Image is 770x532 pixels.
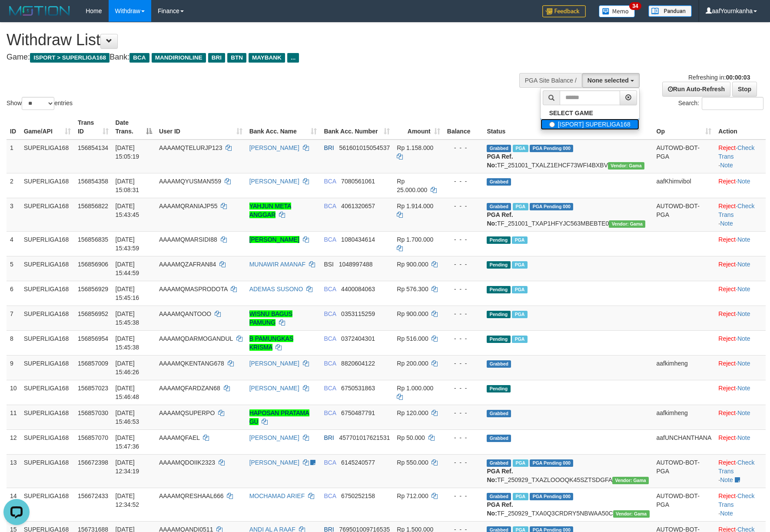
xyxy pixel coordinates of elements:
div: - - - [447,235,480,244]
span: Pending [487,261,510,269]
td: aafUNCHANTHANA [653,429,715,454]
td: · [715,405,766,429]
td: 1 [7,140,20,173]
span: PGA Pending [530,459,573,467]
span: AAAAMQRANIAJP55 [159,203,218,209]
a: Note [737,236,750,243]
h4: Game: Bank: [7,53,504,62]
span: Copy 6750531863 to clipboard [341,385,375,392]
button: Open LiveChat chat widget [3,3,30,30]
a: MUNAWIR AMANAF [249,261,305,268]
a: [PERSON_NAME] [249,144,299,151]
td: SUPERLIGA168 [20,330,74,355]
span: Copy 0372404301 to clipboard [341,335,375,342]
a: ADEMAS SUSONO [249,286,303,293]
a: Reject [718,385,736,392]
span: AAAAMQKENTANG678 [159,360,224,367]
th: Trans ID: activate to sort column ascending [74,115,112,140]
td: · · [715,454,766,488]
a: Reject [718,236,736,243]
span: MANDIRIONLINE [152,53,206,63]
span: AAAAMQSUPERPO [159,409,215,416]
span: 156857009 [78,360,108,367]
a: Check Trans [718,492,754,508]
td: SUPERLIGA168 [20,488,74,521]
td: TF_250929_TXA0Q3CRDRY5NBWAA50C [483,488,653,521]
a: Reject [718,144,736,151]
a: Note [737,178,750,185]
td: 11 [7,405,20,429]
div: - - - [447,433,480,442]
img: Button%20Memo.svg [599,5,635,17]
b: PGA Ref. No: [487,153,513,169]
span: [DATE] 15:46:26 [116,360,139,376]
td: 14 [7,488,20,521]
span: Rp 550.000 [397,459,428,466]
th: Op: activate to sort column ascending [653,115,715,140]
span: Rp 516.000 [397,335,428,342]
span: AAAAMQYUSMAN559 [159,178,221,185]
span: 156856954 [78,335,108,342]
span: Rp 900.000 [397,310,428,317]
td: aafKhimvibol [653,173,715,198]
a: HAPOSAN PRATAMA GU [249,409,309,425]
td: · [715,256,766,281]
input: Search: [702,97,763,110]
td: SUPERLIGA168 [20,231,74,256]
label: Show entries [7,97,73,110]
a: Note [737,261,750,268]
span: AAAAMQRESHAAL666 [159,492,224,499]
span: Grabbed [487,360,511,368]
span: Rp 120.000 [397,409,428,416]
td: SUPERLIGA168 [20,306,74,330]
span: Rp 1.158.000 [397,144,433,151]
span: PGA Pending [530,145,573,152]
span: Copy 7080561061 to clipboard [341,178,375,185]
span: Marked by aafsoycanthlai [512,336,527,343]
a: Note [737,409,750,416]
a: Reject [718,261,736,268]
a: Reject [718,409,736,416]
span: 156856929 [78,286,108,293]
span: BCA [324,360,336,367]
span: AAAAMQMARSIDI88 [159,236,217,243]
span: Grabbed [487,410,511,417]
a: [PERSON_NAME] [249,459,299,466]
span: 34 [629,2,641,10]
b: PGA Ref. No: [487,211,513,227]
span: [DATE] 15:46:53 [116,409,139,425]
td: · [715,173,766,198]
th: Game/API: activate to sort column ascending [20,115,74,140]
span: Grabbed [487,145,511,152]
th: ID [7,115,20,140]
td: · · [715,488,766,521]
td: 9 [7,355,20,380]
div: - - - [447,409,480,417]
span: Copy 6750252158 to clipboard [341,492,375,499]
td: 3 [7,198,20,231]
td: 8 [7,330,20,355]
td: 5 [7,256,20,281]
span: Vendor URL: https://trx31.1velocity.biz [608,162,644,170]
a: Reject [718,360,736,367]
span: 156854358 [78,178,108,185]
th: Amount: activate to sort column ascending [393,115,443,140]
a: Note [737,335,750,342]
div: - - - [447,177,480,186]
span: Grabbed [487,435,511,442]
td: 7 [7,306,20,330]
div: - - - [447,492,480,500]
td: · · [715,140,766,173]
td: 6 [7,281,20,306]
a: Note [720,476,733,483]
span: Marked by aafsoycanthlai [513,203,528,210]
a: Note [737,385,750,392]
span: MAYBANK [249,53,285,63]
span: BSI [324,261,334,268]
th: Action [715,115,766,140]
td: TF_250929_TXAZLOOOQK45SZTSDGFA [483,454,653,488]
td: · [715,281,766,306]
b: PGA Ref. No: [487,468,513,483]
label: Search: [678,97,763,110]
span: Rp 712.000 [397,492,428,499]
